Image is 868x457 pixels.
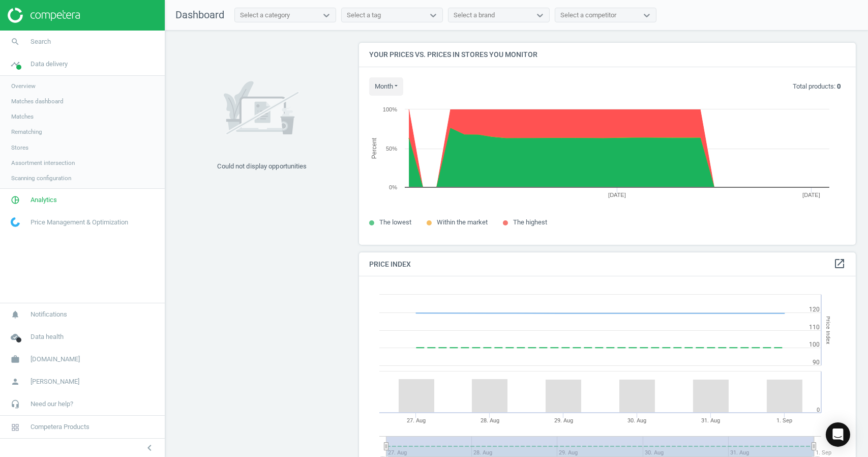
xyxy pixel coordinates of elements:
img: 7171a7ce662e02b596aeec34d53f281b.svg [224,68,300,149]
span: Matches [11,112,34,121]
tspan: [DATE] [608,192,626,198]
tspan: 27. Aug [407,417,426,424]
span: Data health [31,332,64,341]
tspan: Percent [371,137,378,159]
text: 120 [809,306,820,313]
span: Stores [11,144,28,152]
span: [PERSON_NAME] [31,377,79,386]
span: The lowest [379,218,411,226]
span: Price Management & Optimization [31,218,128,227]
b: 0 [837,82,841,90]
i: headset_mic [6,394,25,414]
p: Total products: [793,82,841,91]
i: chevron_left [143,442,156,454]
span: Overview [11,82,36,90]
tspan: 29. Aug [554,417,573,424]
span: Within the market [437,218,488,226]
text: 0 [817,407,820,413]
h4: Your prices vs. prices in stores you monitor [359,43,856,67]
tspan: [DATE] [802,192,820,198]
span: Scanning configuration [11,174,71,182]
text: 110 [809,324,820,331]
i: cloud_done [6,327,25,347]
text: 100% [383,106,397,112]
h4: Price Index [359,252,856,276]
i: open_in_new [833,258,846,270]
text: 90 [813,359,820,366]
button: chevron_left [137,441,162,454]
span: Dashboard [175,9,224,21]
img: ajHJNr6hYgQAAAAASUVORK5CYII= [8,8,80,23]
span: Analytics [31,195,57,205]
img: wGWNvw8QSZomAAAAABJRU5ErkJggg== [11,217,20,227]
div: Open Intercom Messenger [826,422,850,447]
text: 50% [386,146,397,152]
tspan: 28. Aug [481,417,499,424]
span: Assortment intersection [11,159,75,167]
tspan: Price Index [825,316,831,344]
span: Search [31,37,51,46]
tspan: 31. Aug [701,417,720,424]
div: Select a category [240,11,290,20]
i: pie_chart_outlined [6,190,25,210]
div: Select a brand [454,11,495,20]
i: work [6,350,25,369]
i: timeline [6,54,25,74]
span: Rematching [11,128,42,136]
a: open_in_new [833,258,846,271]
tspan: 1. Sep [776,417,792,424]
span: Matches dashboard [11,97,64,105]
span: Data delivery [31,60,68,69]
i: person [6,372,25,391]
tspan: 30. Aug [627,417,646,424]
span: Notifications [31,310,67,319]
i: search [6,32,25,51]
span: Competera Products [31,422,89,432]
button: month [369,77,403,96]
span: Need our help? [31,399,73,409]
span: The highest [513,218,547,226]
i: notifications [6,305,25,324]
text: 0% [389,184,397,190]
div: Could not display opportunities [217,162,307,171]
div: Select a competitor [560,11,616,20]
text: 100 [809,341,820,348]
div: Select a tag [347,11,381,20]
tspan: 1. Sep [816,449,831,456]
span: [DOMAIN_NAME] [31,355,80,364]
